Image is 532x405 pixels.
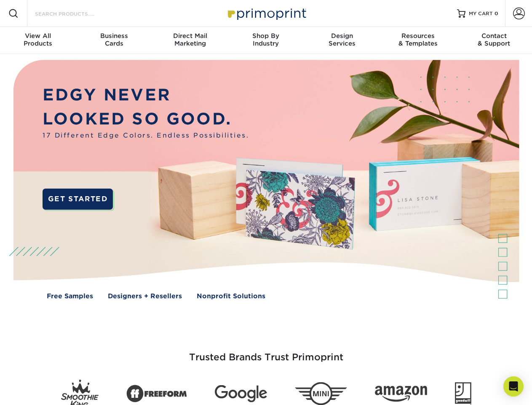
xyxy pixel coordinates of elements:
div: Marketing [152,32,228,47]
img: Primoprint [224,4,308,22]
span: MY CART [469,10,493,17]
p: LOOKED SO GOOD. [43,107,249,131]
input: SEARCH PRODUCTS..... [34,8,116,19]
div: & Templates [380,32,456,47]
span: Shop By [228,32,304,40]
span: 17 Different Edge Colors. Endless Possibilities. [43,131,249,140]
span: 0 [495,11,498,16]
a: Resources& Templates [380,27,456,54]
img: Google [215,385,267,402]
img: Amazon [375,386,427,402]
div: Services [304,32,380,47]
a: DesignServices [304,27,380,54]
span: Direct Mail [152,32,228,40]
iframe: Google Customer Reviews [2,379,72,402]
div: Industry [228,32,304,47]
div: Open Intercom Messenger [503,376,524,397]
a: Free Samples [47,292,93,301]
span: Business [76,32,152,40]
a: BusinessCards [76,27,152,54]
span: Contact [456,32,532,40]
a: Nonprofit Solutions [197,292,265,301]
span: Design [304,32,380,40]
a: Designers + Resellers [108,292,182,301]
a: GET STARTED [43,189,113,210]
h3: Trusted Brands Trust Primoprint [20,332,513,373]
a: Contact& Support [456,27,532,54]
a: Direct MailMarketing [152,27,228,54]
p: EDGY NEVER [43,83,249,107]
div: Cards [76,32,152,47]
a: Shop ByIndustry [228,27,304,54]
img: Goodwill [455,382,471,405]
div: & Support [456,32,532,47]
span: Resources [380,32,456,40]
